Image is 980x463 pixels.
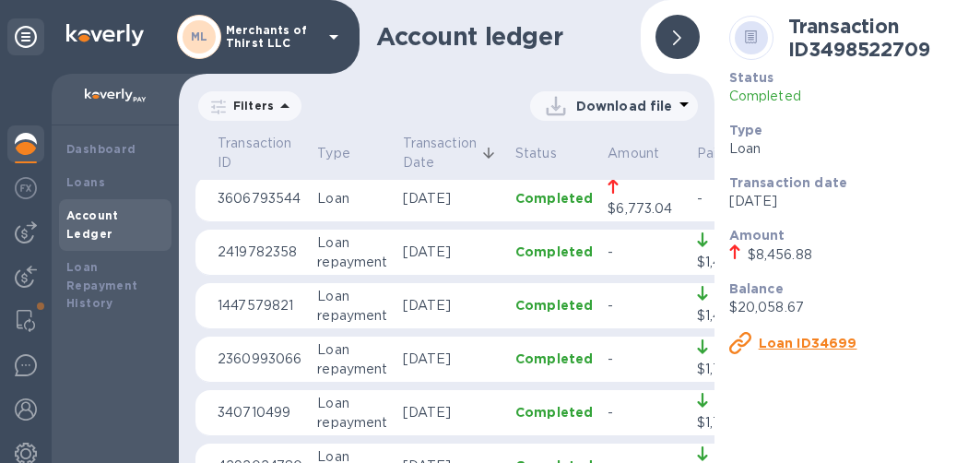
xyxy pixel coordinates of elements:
[317,287,387,326] p: Loan repayment
[403,296,501,315] p: [DATE]
[317,394,387,433] p: Loan repayment
[66,175,105,189] b: Loans
[218,296,302,315] p: 1447579821
[66,142,136,156] b: Dashboard
[788,15,930,61] b: Transaction ID 3498522709
[729,87,967,106] p: Completed
[403,134,477,172] p: Transaction Date
[759,336,857,350] u: Loan ID34699
[66,208,119,241] b: Account Ledger
[729,192,967,211] p: [DATE]
[729,123,763,137] b: Type
[729,298,967,317] p: $20,058.67
[317,233,387,272] p: Loan repayment
[317,340,387,379] p: Loan repayment
[748,245,812,265] div: $8,456.88
[515,189,593,208] p: Completed
[608,144,681,163] p: Amount
[403,243,501,262] p: [DATE]
[403,350,501,369] p: [DATE]
[608,243,681,262] p: -
[317,144,387,163] p: Type
[317,189,387,208] p: Loan
[729,281,784,296] b: Balance
[608,350,681,369] p: -
[191,30,208,43] b: ML
[697,189,763,208] p: -
[403,134,501,172] span: Transaction Date
[218,134,302,172] p: Transaction ID
[376,22,626,52] h1: Account ledger
[15,177,37,199] img: Foreign exchange
[403,403,501,422] p: [DATE]
[608,199,672,219] div: $6,773.04
[218,243,302,262] p: 2419782358
[697,306,754,326] div: $1,449.51
[697,144,763,163] p: Paid
[576,97,673,115] p: Download file
[226,98,274,113] p: Filters
[66,24,144,46] img: Logo
[403,189,501,208] p: [DATE]
[218,189,302,208] p: 3606793544
[729,70,774,85] b: Status
[729,139,967,159] p: Loan
[218,403,302,422] p: 340710499
[515,243,593,261] p: Completed
[608,403,681,422] p: -
[218,350,302,369] p: 2360993066
[697,360,758,379] div: $1,758.30
[226,24,318,50] p: Merchants of Thirst LLC
[515,350,593,368] p: Completed
[729,175,847,190] b: Transaction date
[515,296,593,315] p: Completed
[66,260,138,311] b: Loan Repayment History
[697,413,758,433] div: $1,758.30
[515,403,593,421] p: Completed
[515,144,593,163] p: Status
[729,228,785,243] b: Amount
[608,296,681,315] p: -
[697,253,754,272] div: $1,449.51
